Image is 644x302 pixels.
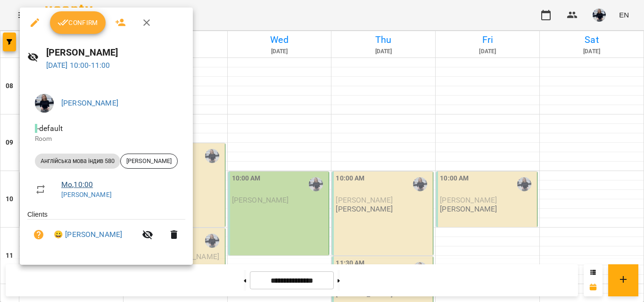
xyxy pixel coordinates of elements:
a: [PERSON_NAME] [61,191,112,198]
button: Unpaid. Bill the attendance? [27,223,50,246]
a: [DATE] 10:00-11:00 [46,61,110,70]
div: [PERSON_NAME] [120,154,178,169]
p: Room [35,134,178,144]
span: Confirm [58,17,98,28]
img: bed276abe27a029eceb0b2f698d12980.jpg [35,94,54,113]
a: 😀 [PERSON_NAME] [54,229,122,240]
a: Mo , 10:00 [61,180,93,189]
button: Confirm [50,11,106,34]
a: [PERSON_NAME] [61,98,118,107]
span: [PERSON_NAME] [121,157,177,165]
span: - default [35,124,65,133]
span: Англійська мова індив 580 [35,157,120,165]
ul: Clients [27,210,185,253]
h6: [PERSON_NAME] [46,45,185,60]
